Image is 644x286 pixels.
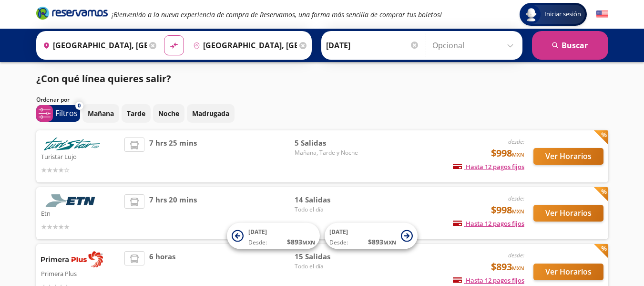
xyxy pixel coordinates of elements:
button: Madrugada [187,104,235,123]
span: Desde: [248,238,267,247]
p: Madrugada [192,108,229,118]
p: Filtros [55,107,78,119]
span: Hasta 12 pagos fijos [453,162,524,171]
button: 0Filtros [36,105,80,122]
img: Primera Plus [41,251,103,267]
img: Turistar Lujo [41,138,103,150]
input: Opcional [432,33,518,57]
span: $ 893 [287,237,315,247]
span: 0 [78,102,81,110]
button: Mañana [82,104,119,123]
a: Brand Logo [36,6,108,23]
button: Tarde [122,104,151,123]
em: ¡Bienvenido a la nueva experiencia de compra de Reservamos, una forma más sencilla de comprar tus... [112,10,442,19]
button: [DATE]Desde:$893MXN [325,223,418,249]
small: MXN [383,239,396,246]
span: $893 [491,260,524,274]
i: Brand Logo [36,6,108,20]
span: 15 Salidas [295,251,361,262]
img: Etn [41,194,103,207]
button: Ver Horarios [533,205,603,222]
button: Buscar [532,31,608,60]
button: English [596,9,608,21]
p: Ordenar por [36,95,70,104]
p: Noche [158,108,179,118]
span: Todo el día [295,262,361,271]
span: 5 Salidas [295,138,361,148]
button: Ver Horarios [533,148,603,165]
p: Etn [41,207,120,219]
span: $ 893 [368,237,396,247]
small: MXN [512,265,524,272]
span: 14 Salidas [295,194,361,205]
span: Iniciar sesión [541,10,585,19]
em: desde: [508,138,524,146]
button: Ver Horarios [533,264,603,280]
input: Elegir Fecha [326,33,419,57]
p: Primera Plus [41,267,120,279]
small: MXN [512,208,524,215]
small: MXN [302,239,315,246]
span: Mañana, Tarde y Noche [295,148,361,157]
span: 7 hrs 20 mins [149,194,197,232]
span: Todo el día [295,205,361,214]
span: Hasta 12 pagos fijos [453,276,524,285]
p: Turistar Lujo [41,150,120,162]
span: [DATE] [329,228,348,236]
span: Desde: [329,238,348,247]
em: desde: [508,251,524,259]
p: Tarde [127,108,145,118]
em: desde: [508,194,524,202]
input: Buscar Destino [189,33,297,57]
span: 7 hrs 25 mins [149,138,197,175]
button: [DATE]Desde:$893MXN [227,223,320,249]
span: [DATE] [248,228,267,236]
p: Mañana [88,108,114,118]
span: Hasta 12 pagos fijos [453,219,524,228]
button: Noche [153,104,184,123]
p: ¿Con qué línea quieres salir? [36,72,171,86]
span: $998 [491,146,524,160]
span: $998 [491,203,524,217]
input: Buscar Origen [39,33,147,57]
small: MXN [512,151,524,158]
